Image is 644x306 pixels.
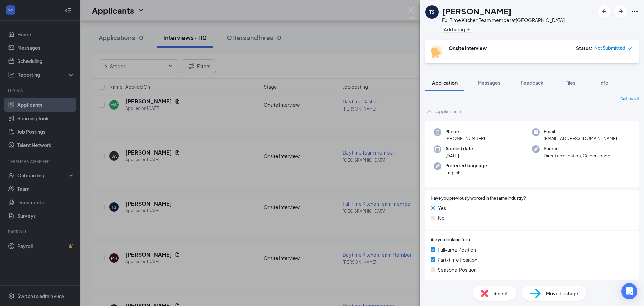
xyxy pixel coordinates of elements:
button: ArrowLeftNew [598,5,610,17]
span: Seasonal Position [438,266,477,273]
span: down [627,46,632,51]
span: Full-time Position [438,246,476,253]
span: Info [599,80,608,86]
span: Applied date [445,145,473,152]
div: Open Intercom Messenger [621,283,637,299]
span: Feedback [521,80,543,86]
span: Move to stage [546,290,578,297]
span: Part-time Position [438,256,477,263]
b: Onsite Interview [449,45,487,51]
span: Application [432,80,458,86]
span: Source [544,145,610,152]
span: [PHONE_NUMBER] [445,135,485,142]
span: Phone [445,128,485,135]
span: No [438,214,444,222]
div: Application [436,108,461,115]
span: Not Submitted [594,45,625,51]
svg: Ellipses [631,7,639,15]
div: Full Time Kitchen Team member at [GEOGRAPHIC_DATA] [442,17,565,24]
span: Reject [493,290,508,297]
svg: Plus [466,27,470,31]
div: TS [429,9,435,15]
button: ArrowRight [614,5,627,17]
svg: ArrowRight [616,7,625,15]
span: Are you looking for a: [431,237,471,243]
span: Files [565,80,575,86]
span: Email [544,128,617,135]
span: Have you previously worked in the same industry? [431,195,526,202]
button: PlusAdd a tag [442,26,472,33]
span: Direct application, Careers page [544,152,610,159]
svg: ArrowLeftNew [600,7,608,15]
span: Messages [478,80,500,86]
svg: ChevronUp [425,107,433,115]
div: Status : [576,45,592,51]
span: English [445,169,487,176]
span: Collapse all [620,96,639,102]
span: [EMAIL_ADDRESS][DOMAIN_NAME] [544,135,617,142]
span: [DATE] [445,152,473,159]
span: Yes [438,204,446,212]
span: Preferred language [445,162,487,169]
h1: [PERSON_NAME] [442,5,512,17]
